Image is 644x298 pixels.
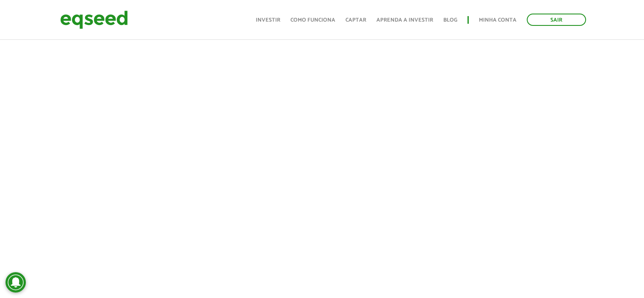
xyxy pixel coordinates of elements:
a: Captar [345,17,366,23]
a: Sair [527,14,586,26]
a: Aprenda a investir [376,17,433,23]
a: Blog [443,17,457,23]
a: Investir [256,17,280,23]
img: EqSeed [60,8,128,31]
a: Minha conta [479,17,517,23]
a: Como funciona [290,17,335,23]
